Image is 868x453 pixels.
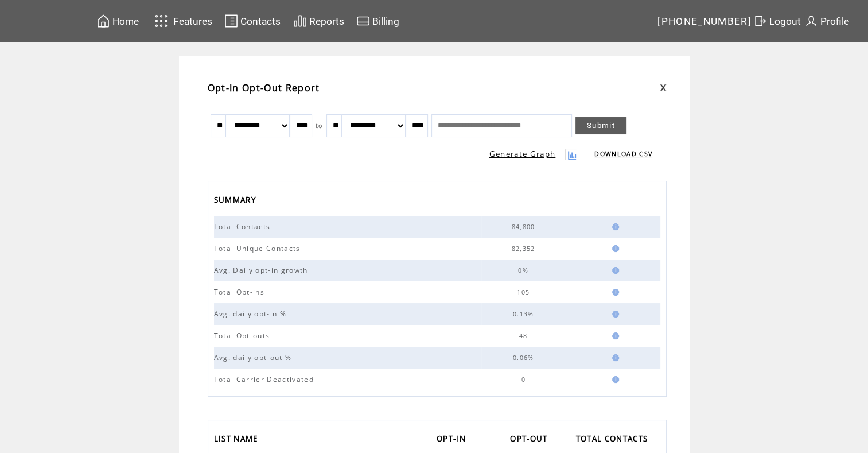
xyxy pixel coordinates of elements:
[356,14,370,28] img: creidtcard.svg
[519,332,531,340] span: 48
[173,16,212,27] span: Features
[214,222,274,231] span: Total Contacts
[214,431,261,450] span: LIST NAME
[112,16,139,27] span: Home
[214,287,267,297] span: Total Opt-ins
[355,12,401,30] a: Billing
[609,267,619,274] img: help.gif
[657,16,752,27] span: [PHONE_NUMBER]
[576,431,651,450] span: TOTAL CONTACTS
[437,431,472,450] a: OPT-IN
[214,374,317,384] span: Total Carrier Deactivated
[214,353,295,362] span: Avg. daily opt-out %
[208,82,320,94] span: Opt-In Opt-Out Report
[214,431,264,450] a: LIST NAME
[151,11,172,30] img: features.svg
[214,331,273,340] span: Total Opt-outs
[803,12,851,30] a: Profile
[609,289,619,296] img: help.gif
[214,192,259,211] span: SUMMARY
[513,354,537,362] span: 0.06%
[609,354,619,361] img: help.gif
[96,14,110,28] img: home.svg
[512,223,538,231] span: 84,800
[316,122,323,130] span: to
[240,16,281,27] span: Contacts
[575,117,626,134] a: Submit
[214,309,289,319] span: Avg. daily opt-in %
[372,16,399,27] span: Billing
[489,149,556,159] a: Generate Graph
[293,14,307,28] img: chart.svg
[510,431,550,450] span: OPT-OUT
[752,12,803,30] a: Logout
[609,223,619,230] img: help.gif
[214,265,311,275] span: Avg. Daily opt-in growth
[609,376,619,383] img: help.gif
[224,14,238,28] img: contacts.svg
[753,14,767,28] img: exit.svg
[214,243,303,253] span: Total Unique Contacts
[820,16,849,27] span: Profile
[594,150,652,158] a: DOWNLOAD CSV
[517,288,532,296] span: 105
[804,14,818,28] img: profile.svg
[513,310,537,318] span: 0.13%
[609,311,619,318] img: help.gif
[576,431,654,450] a: TOTAL CONTACTS
[510,431,553,450] a: OPT-OUT
[518,266,531,274] span: 0%
[512,245,538,253] span: 82,352
[291,12,346,30] a: Reports
[437,431,469,450] span: OPT-IN
[95,12,141,30] a: Home
[150,10,215,32] a: Features
[223,12,282,30] a: Contacts
[521,375,528,384] span: 0
[609,332,619,339] img: help.gif
[769,16,801,27] span: Logout
[609,245,619,252] img: help.gif
[309,16,344,27] span: Reports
